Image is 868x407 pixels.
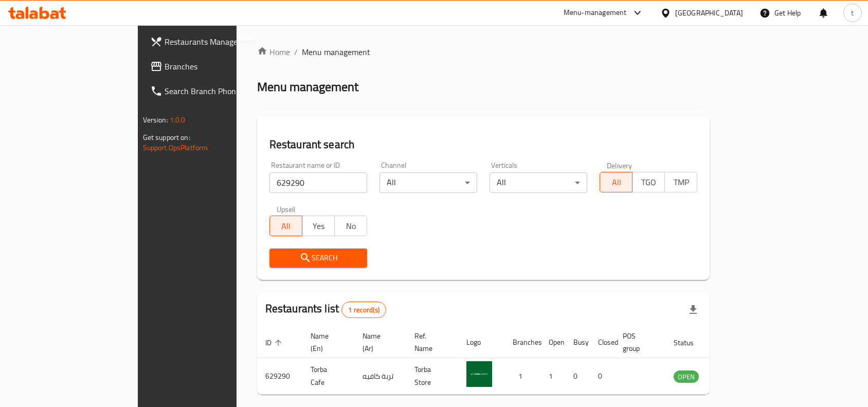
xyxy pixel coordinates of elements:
[339,219,363,234] span: No
[269,137,698,152] h2: Restaurant search
[851,7,854,19] span: t
[675,7,743,19] div: [GEOGRAPHIC_DATA]
[504,327,540,358] th: Branches
[466,361,492,387] img: Torba Cafe
[302,216,335,236] button: Yes
[342,305,386,315] span: 1 record(s)
[269,172,367,193] input: Search for restaurant name or ID..
[681,297,706,322] div: Export file
[590,358,614,395] td: 0
[165,60,275,73] span: Branches
[265,301,386,318] h2: Restaurants list
[379,172,477,193] div: All
[269,216,302,236] button: All
[257,46,710,58] nav: breadcrumb
[564,7,627,19] div: Menu-management
[341,302,386,318] div: Total records count
[674,371,699,383] span: OPEN
[142,79,283,103] a: Search Branch Phone
[277,205,296,213] label: Upsell
[363,330,394,355] span: Name (Ar)
[632,172,665,192] button: TGO
[637,175,661,190] span: TGO
[334,216,367,236] button: No
[504,358,540,395] td: 1
[354,358,406,395] td: تربة كافيه
[274,219,298,234] span: All
[565,358,590,395] td: 0
[664,172,697,192] button: TMP
[269,249,367,268] button: Search
[143,141,208,154] a: Support.OpsPlatform
[257,327,755,395] table: enhanced table
[143,131,190,144] span: Get support on:
[414,330,446,355] span: Ref. Name
[458,327,504,358] th: Logo
[302,46,370,58] span: Menu management
[257,79,358,95] h2: Menu management
[143,113,168,127] span: Version:
[165,85,275,97] span: Search Branch Phone
[311,330,342,355] span: Name (En)
[302,358,354,395] td: Torba Cafe
[540,358,565,395] td: 1
[142,54,283,79] a: Branches
[540,327,565,358] th: Open
[674,337,707,349] span: Status
[165,36,275,48] span: Restaurants Management
[623,330,653,355] span: POS group
[590,327,614,358] th: Closed
[607,162,632,169] label: Delivery
[406,358,458,395] td: Torba Store
[565,327,590,358] th: Busy
[490,172,587,193] div: All
[306,219,331,234] span: Yes
[669,175,693,190] span: TMP
[604,175,628,190] span: All
[265,337,285,349] span: ID
[170,113,186,127] span: 1.0.0
[600,172,632,192] button: All
[278,252,359,264] span: Search
[142,29,283,54] a: Restaurants Management
[294,46,298,58] li: /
